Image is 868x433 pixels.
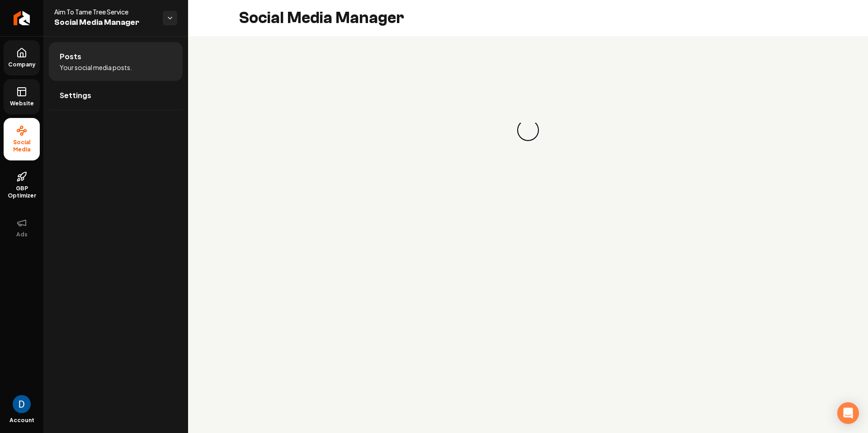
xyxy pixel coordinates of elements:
a: Company [4,40,40,75]
a: Website [4,79,40,114]
button: Ads [4,210,40,245]
span: Settings [60,90,91,101]
button: Open user button [13,395,31,413]
img: David Rice [13,395,31,413]
a: Settings [49,81,183,110]
span: GBP Optimizer [4,185,40,199]
span: Aim To Tame Tree Service [54,7,156,16]
span: Ads [13,231,31,238]
div: Loading [513,115,543,146]
span: Social Media [4,139,40,153]
span: Website [6,100,38,107]
span: Your social media posts. [60,63,132,72]
h2: Social Media Manager [239,9,404,27]
span: Account [9,417,34,424]
img: Rebolt Logo [14,11,30,25]
div: Open Intercom Messenger [837,402,859,424]
span: Company [5,61,39,68]
span: Social Media Manager [54,16,156,29]
a: GBP Optimizer [4,164,40,207]
span: Posts [60,51,81,62]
